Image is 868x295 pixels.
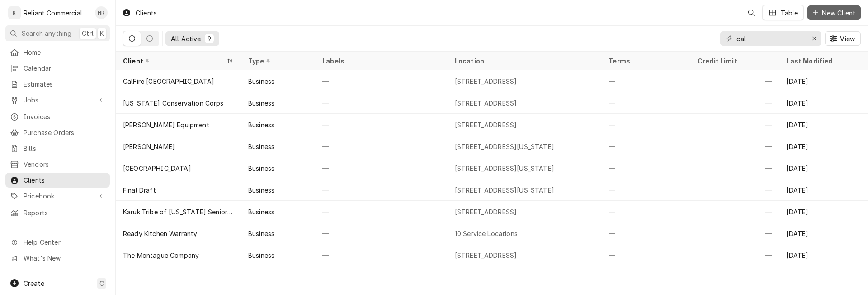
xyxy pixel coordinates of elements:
[744,5,759,20] button: Open search
[807,31,821,46] button: Erase input
[455,207,517,217] div: [STREET_ADDRESS]
[123,229,198,238] div: Ready Kitchen Warranty
[24,112,105,121] span: Invoices
[455,142,554,151] div: [STREET_ADDRESS][US_STATE]
[22,29,71,38] span: Search anything
[779,244,868,266] div: [DATE]
[5,77,110,92] a: Estimates
[601,201,690,222] div: —
[322,56,440,66] div: Labels
[825,31,861,46] button: View
[5,45,110,60] a: Home
[123,56,225,66] div: Client
[779,179,868,201] div: [DATE]
[5,141,110,156] a: Bills
[24,128,105,137] span: Purchase Orders
[24,63,105,73] span: Calendar
[786,56,859,66] div: Last Modified
[123,120,209,130] div: [PERSON_NAME] Equipment
[690,70,779,92] div: —
[248,207,274,217] div: Business
[315,92,448,114] div: —
[690,244,779,266] div: —
[838,34,857,44] span: View
[601,114,690,135] div: —
[248,56,307,66] div: Type
[24,8,90,18] div: Reliant Commercial Appliance Repair LLC
[24,280,44,287] span: Create
[248,98,274,108] div: Business
[171,34,201,44] div: All Active
[601,222,690,244] div: —
[24,191,92,201] span: Pricebook
[123,98,224,108] div: [US_STATE] Conservation Corps
[248,251,274,260] div: Business
[698,56,770,66] div: Credit Limit
[24,160,105,169] span: Vendors
[123,142,175,151] div: [PERSON_NAME]
[690,135,779,157] div: —
[455,185,554,195] div: [STREET_ADDRESS][US_STATE]
[601,135,690,157] div: —
[455,77,517,86] div: [STREET_ADDRESS]
[455,164,554,173] div: [STREET_ADDRESS][US_STATE]
[24,144,105,153] span: Bills
[820,8,857,18] span: New Client
[5,61,110,76] a: Calendar
[601,70,690,92] div: —
[24,237,104,247] span: Help Center
[5,157,110,172] a: Vendors
[5,189,110,203] a: Go to Pricebook
[315,70,448,92] div: —
[248,77,274,86] div: Business
[690,222,779,244] div: —
[807,5,861,20] button: New Client
[779,92,868,114] div: [DATE]
[690,157,779,179] div: —
[123,207,234,217] div: Karuk Tribe of [US_STATE] Senior Nutrition
[24,79,105,89] span: Estimates
[315,157,448,179] div: —
[123,251,199,260] div: The Montague Company
[779,201,868,222] div: [DATE]
[690,114,779,135] div: —
[601,179,690,201] div: —
[95,6,108,19] div: Heath Reed's Avatar
[601,244,690,266] div: —
[455,229,518,238] div: 10 Service Locations
[455,251,517,260] div: [STREET_ADDRESS]
[248,185,274,195] div: Business
[690,179,779,201] div: —
[99,279,104,288] span: C
[248,120,274,130] div: Business
[736,31,804,46] input: Keyword search
[100,29,104,38] span: K
[24,208,105,218] span: Reports
[5,205,110,220] a: Reports
[315,244,448,266] div: —
[123,164,191,173] div: [GEOGRAPHIC_DATA]
[5,251,110,266] a: Go to What's New
[8,6,21,19] div: Reliant Commercial Appliance Repair LLC's Avatar
[248,142,274,151] div: Business
[601,157,690,179] div: —
[207,34,212,44] div: 9
[315,114,448,135] div: —
[779,70,868,92] div: [DATE]
[455,120,517,130] div: [STREET_ADDRESS]
[779,222,868,244] div: [DATE]
[95,6,108,19] div: HR
[779,114,868,135] div: [DATE]
[248,229,274,238] div: Business
[24,253,104,263] span: What's New
[24,48,105,57] span: Home
[455,56,594,66] div: Location
[5,235,110,250] a: Go to Help Center
[779,157,868,179] div: [DATE]
[82,29,94,38] span: Ctrl
[315,179,448,201] div: —
[5,109,110,124] a: Invoices
[123,185,156,195] div: Final Draft
[315,222,448,244] div: —
[123,77,214,86] div: CalFire [GEOGRAPHIC_DATA]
